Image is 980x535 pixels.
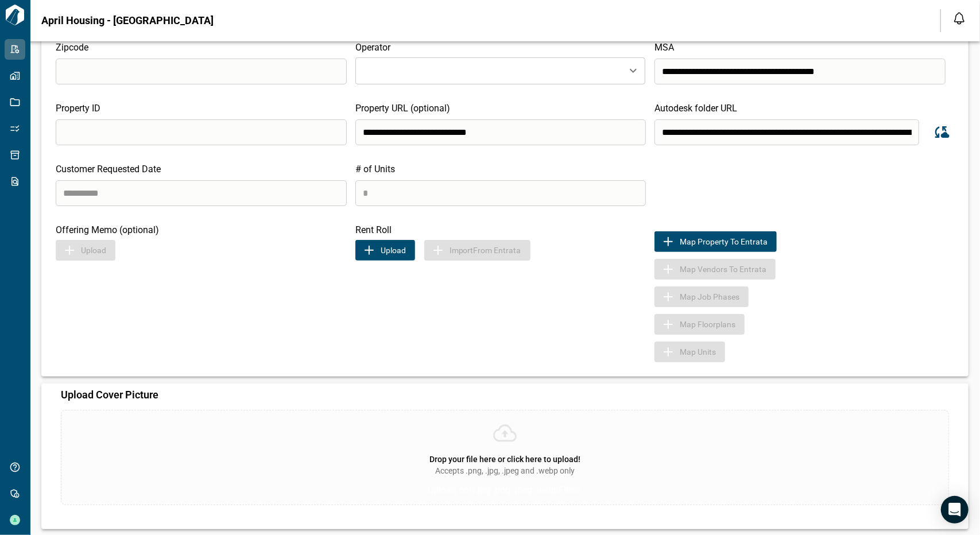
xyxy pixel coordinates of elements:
span: Rent Roll [355,224,392,235]
input: search [355,119,646,145]
img: upload [362,243,376,257]
button: Sync data from Autodesk [928,119,954,145]
span: Upload Cover Picture [61,389,158,401]
input: search [56,119,347,145]
span: Customer Requested Date [56,164,161,175]
div: Open Intercom Messenger [941,496,969,524]
span: Autodesk folder URL [654,103,737,114]
input: search [654,59,946,84]
button: Open notification feed [950,9,969,28]
span: Property URL (optional) [355,103,450,114]
button: uploadUpload [355,240,415,261]
span: Drop your file here or click here to upload! [429,455,580,464]
span: MSA [654,42,674,53]
button: Open [625,63,641,79]
span: April Housing - [GEOGRAPHIC_DATA] [41,15,214,26]
span: Property ID [56,103,100,114]
button: Map to EntrataMap Property to Entrata [654,231,777,252]
img: Map to Entrata [661,235,675,249]
span: Operator [355,42,390,53]
input: search [56,59,347,84]
span: Zipcode [56,42,88,53]
span: Offering Memo (optional) [56,224,159,235]
input: search [654,119,919,145]
span: Accepts .png, .jpg, .jpeg and .webp only [435,465,575,476]
input: search [56,180,347,206]
span: # of Units [355,164,395,175]
p: Upload only .jpg .png .jpeg .webp Files* [428,483,582,497]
